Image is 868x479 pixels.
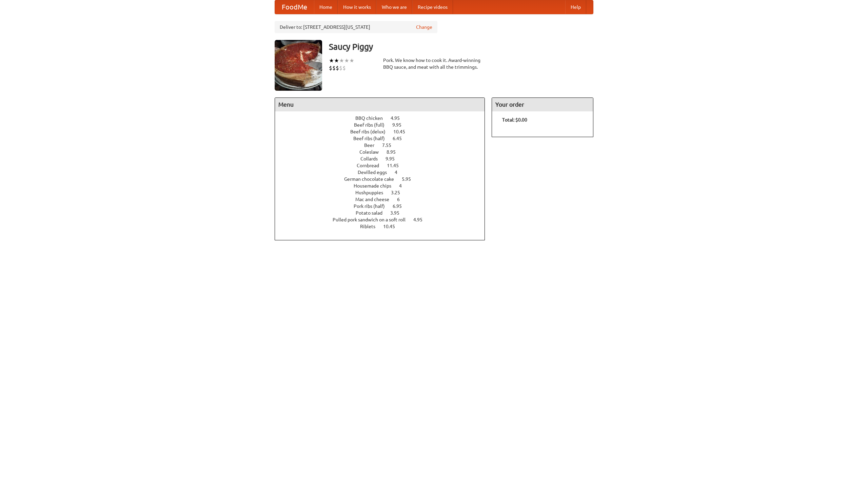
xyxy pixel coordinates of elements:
span: Riblets [360,224,382,229]
span: 8.95 [387,149,402,155]
li: $ [342,64,346,72]
a: Recipe videos [412,0,453,14]
span: 4 [399,183,409,189]
a: Pulled pork sandwich on a soft roll 4.95 [333,217,435,222]
a: Beef ribs (delux) 10.45 [350,129,418,134]
b: Total: $0.00 [502,117,527,123]
span: Hushpuppies [355,190,390,195]
a: Housemade chips 4 [354,183,414,189]
span: BBQ chicken [355,115,390,121]
li: ★ [339,57,344,64]
a: Beef ribs (half) 6.45 [353,136,414,141]
span: Cornbread [357,163,386,168]
span: Collards [360,156,384,161]
span: German chocolate cake [344,176,401,182]
div: Pork. We know how to cook it. Award-winning BBQ sauce, and meat with all the trimmings. [383,57,485,70]
img: angular.jpg [275,40,322,91]
span: Housemade chips [354,183,398,189]
a: Devilled eggs 4 [358,170,410,175]
a: Who we are [376,0,412,14]
h3: Saucy Piggy [329,40,593,53]
a: Riblets 10.45 [360,224,408,229]
li: ★ [329,57,334,64]
span: 6 [397,197,407,202]
li: ★ [344,57,349,64]
span: 10.45 [393,129,412,134]
a: BBQ chicken 4.95 [355,115,412,121]
span: 5.95 [402,176,418,182]
span: 6.95 [393,203,409,209]
a: Hushpuppies 3.25 [355,190,413,195]
span: 11.45 [387,163,406,168]
li: $ [329,64,332,72]
span: Devilled eggs [358,170,394,175]
li: $ [339,64,342,72]
span: Pulled pork sandwich on a soft roll [333,217,412,222]
a: Potato salad 3.95 [356,210,412,216]
span: Beef ribs (half) [353,136,392,141]
li: $ [336,64,339,72]
span: 4 [395,170,404,175]
h4: Menu [275,98,485,111]
span: 4.95 [413,217,429,222]
h4: Your order [492,98,593,111]
span: Mac and cheese [355,197,396,202]
li: ★ [334,57,339,64]
span: 10.45 [383,224,402,229]
a: Mac and cheese 6 [355,197,412,202]
div: Deliver to: [STREET_ADDRESS][US_STATE] [275,21,437,33]
span: 9.95 [392,122,408,128]
span: Potato salad [356,210,389,216]
span: Coleslaw [359,149,386,155]
a: Home [314,0,338,14]
a: FoodMe [275,0,314,14]
a: Collards 9.95 [360,156,407,161]
a: Change [416,24,432,30]
a: How it works [338,0,376,14]
li: $ [332,64,336,72]
span: Beer [364,143,381,148]
span: 4.95 [391,115,407,121]
li: ★ [349,57,354,64]
a: Pork ribs (half) 6.95 [354,203,414,209]
span: 6.45 [393,136,409,141]
span: Beef ribs (full) [354,122,391,128]
span: 3.25 [391,190,407,195]
a: German chocolate cake 5.95 [344,176,423,182]
a: Help [565,0,586,14]
span: Beef ribs (delux) [350,129,392,134]
span: 9.95 [386,156,401,161]
a: Cornbread 11.45 [357,163,411,168]
a: Coleslaw 8.95 [359,149,408,155]
span: 3.95 [390,210,406,216]
span: 7.55 [382,143,398,148]
span: Pork ribs (half) [354,203,392,209]
a: Beef ribs (full) 9.95 [354,122,414,128]
a: Beer 7.55 [364,143,404,148]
